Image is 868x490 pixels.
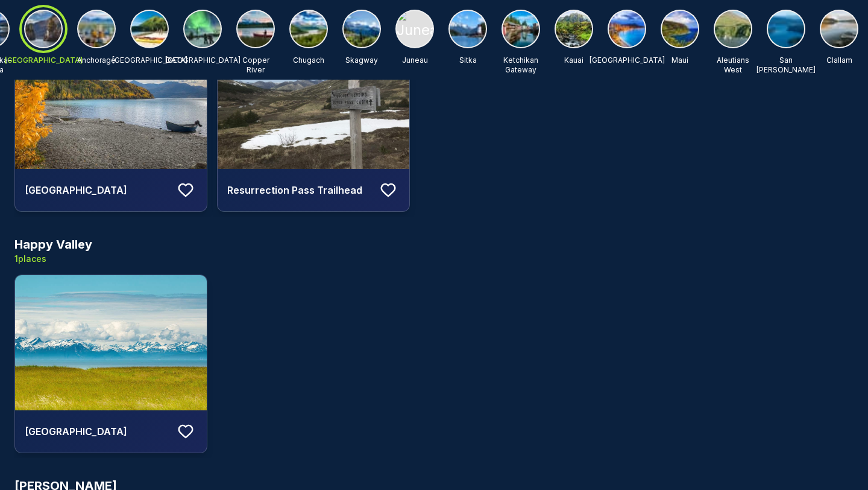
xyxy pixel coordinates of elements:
img: Resurrection Pass Trailhead [218,34,409,169]
p: Kauai [564,56,583,65]
p: Juneau [402,56,428,65]
p: San [PERSON_NAME] [756,56,816,75]
h4: [GEOGRAPHIC_DATA] [25,183,169,197]
img: Kodiak Island [131,11,168,47]
h4: [GEOGRAPHIC_DATA] [25,424,169,439]
h4: Resurrection Pass Trailhead [227,183,372,197]
p: [GEOGRAPHIC_DATA] [165,56,241,65]
p: [GEOGRAPHIC_DATA] [112,56,187,65]
img: Skagway [344,11,380,47]
p: Maui [671,56,688,65]
img: Kenai Lake [15,34,207,169]
p: [GEOGRAPHIC_DATA] [590,56,665,65]
img: Kauai [556,11,592,47]
p: Anchorage [77,56,116,65]
img: Juneau [397,11,433,47]
img: Ketchikan Gateway [503,11,539,47]
p: Sitka [459,56,477,65]
p: 1 places [14,253,92,265]
p: Clallam [826,56,852,65]
img: Anchorage [78,11,115,47]
img: Clallam [821,11,857,47]
p: Aleutians West [714,56,752,75]
img: Southeast Fairbanks [184,11,221,47]
p: Ketchikan Gateway [502,56,540,75]
img: Copper River [237,11,274,47]
p: Chugach [293,56,324,65]
img: Maui [662,11,698,47]
img: Honolulu [609,11,645,47]
img: Aleutians West [715,11,751,47]
p: [GEOGRAPHIC_DATA] [5,56,83,65]
img: Chugach [291,11,327,47]
img: Kenai Peninsula [15,275,207,410]
img: San Juan [768,11,804,47]
p: Skagway [345,56,378,65]
p: Copper River [236,56,275,75]
h3: Happy Valley [14,236,92,253]
img: Sitka [450,11,486,47]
